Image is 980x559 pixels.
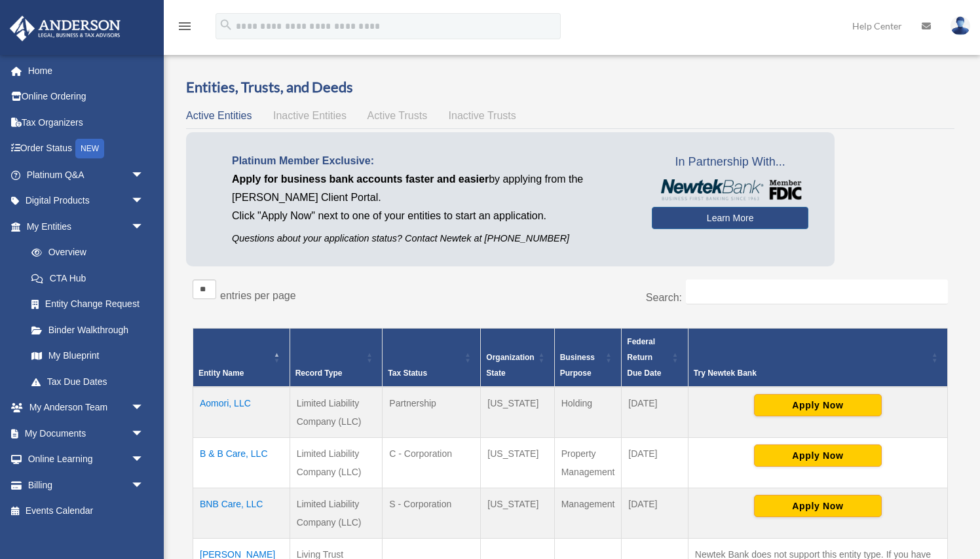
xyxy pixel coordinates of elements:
[9,420,164,446] a: My Documentsarrow_drop_down
[449,110,516,121] span: Inactive Trusts
[290,387,383,438] td: Limited Liability Company (LLC)
[131,213,157,240] span: arrow_drop_down
[481,387,554,438] td: [US_STATE]
[131,188,157,215] span: arrow_drop_down
[219,18,233,32] i: search
[18,291,157,317] a: Entity Change Request
[646,292,682,303] label: Search:
[383,488,481,538] td: S - Corporation
[486,353,534,378] span: Organization State
[232,152,632,170] p: Platinum Member Exclusive:
[9,395,164,421] a: My Anderson Teamarrow_drop_down
[232,230,632,247] p: Questions about your application status? Contact Newtek at [PHONE_NUMBER]
[481,437,554,488] td: [US_STATE]
[622,328,688,387] th: Federal Return Due Date: Activate to sort
[232,173,489,185] span: Apply for business bank accounts faster and easier
[9,213,157,240] a: My Entitiesarrow_drop_down
[18,265,157,291] a: CTA Hub
[75,139,104,158] div: NEW
[554,437,622,488] td: Property Management
[18,317,157,343] a: Binder Walkthrough
[688,328,947,387] th: Try Newtek Bank : Activate to sort
[220,290,296,301] label: entries per page
[481,488,554,538] td: [US_STATE]
[754,394,882,416] button: Apply Now
[622,488,688,538] td: [DATE]
[9,188,164,214] a: Digital Productsarrow_drop_down
[658,179,802,200] img: NewtekBankLogoSM.png
[754,444,882,467] button: Apply Now
[6,16,124,41] img: Anderson Advisors Platinum Portal
[9,109,164,135] a: Tax Organizers
[273,110,347,121] span: Inactive Entities
[177,23,193,34] a: menu
[388,369,427,378] span: Tax Status
[232,170,632,207] p: by applying from the [PERSON_NAME] Client Portal.
[9,472,164,498] a: Billingarrow_drop_down
[560,353,595,378] span: Business Purpose
[198,369,244,378] span: Entity Name
[694,365,928,381] div: Try Newtek Bank
[652,207,808,229] a: Learn More
[186,110,252,121] span: Active Entities
[9,135,164,162] a: Order StatusNEW
[193,387,290,438] td: Aomori, LLC
[9,162,164,188] a: Platinum Q&Aarrow_drop_down
[290,328,383,387] th: Record Type: Activate to sort
[131,162,157,189] span: arrow_drop_down
[622,387,688,438] td: [DATE]
[754,495,882,517] button: Apply Now
[383,437,481,488] td: C - Corporation
[186,77,954,98] h3: Entities, Trusts, and Deeds
[131,420,157,447] span: arrow_drop_down
[18,240,151,266] a: Overview
[481,328,554,387] th: Organization State: Activate to sort
[554,387,622,438] td: Holding
[232,207,632,225] p: Click "Apply Now" next to one of your entities to start an application.
[9,58,164,84] a: Home
[554,488,622,538] td: Management
[193,437,290,488] td: B & B Care, LLC
[18,369,157,395] a: Tax Due Dates
[290,437,383,488] td: Limited Liability Company (LLC)
[622,437,688,488] td: [DATE]
[290,488,383,538] td: Limited Liability Company (LLC)
[383,387,481,438] td: Partnership
[9,446,164,473] a: Online Learningarrow_drop_down
[9,84,164,110] a: Online Ordering
[652,152,808,173] span: In Partnership With...
[951,16,970,35] img: User Pic
[295,369,343,378] span: Record Type
[193,488,290,538] td: BNB Care, LLC
[383,328,481,387] th: Tax Status: Activate to sort
[131,395,157,422] span: arrow_drop_down
[18,343,157,369] a: My Blueprint
[131,472,157,499] span: arrow_drop_down
[554,328,622,387] th: Business Purpose: Activate to sort
[131,446,157,473] span: arrow_drop_down
[367,110,428,121] span: Active Trusts
[177,18,193,34] i: menu
[627,337,661,378] span: Federal Return Due Date
[9,498,164,524] a: Events Calendar
[193,328,290,387] th: Entity Name: Activate to invert sorting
